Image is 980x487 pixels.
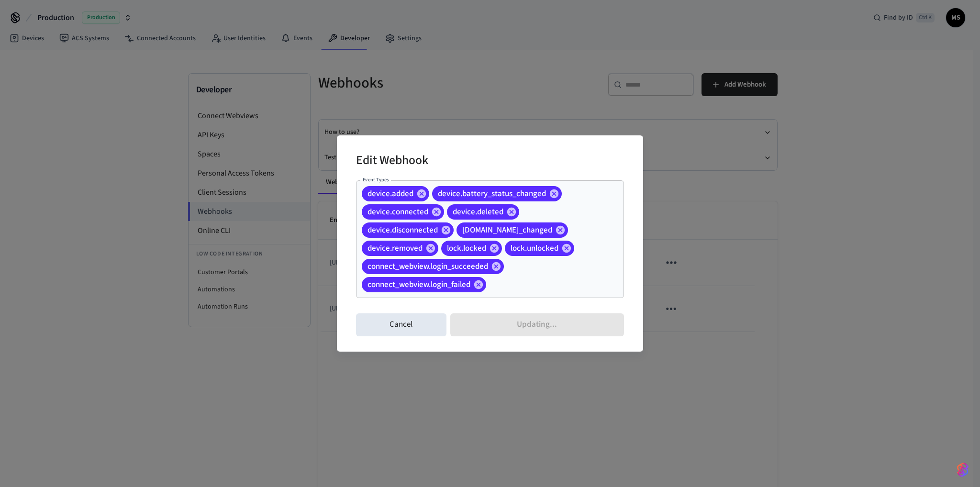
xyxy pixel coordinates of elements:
[362,189,419,199] span: device.added
[432,189,552,199] span: device.battery_status_changed
[447,207,509,217] span: device.deleted
[432,186,562,201] div: device.battery_status_changed
[441,243,492,253] span: lock.locked
[447,204,519,220] div: device.deleted
[362,222,454,238] div: device.disconnected
[362,241,438,256] div: device.removed
[505,241,574,256] div: lock.unlocked
[362,186,429,201] div: device.added
[356,313,446,336] button: Cancel
[356,147,428,176] h2: Edit Webhook
[362,259,504,274] div: connect_webview.login_succeeded
[362,207,434,217] span: device.connected
[363,176,389,183] label: Event Types
[362,277,486,292] div: connect_webview.login_failed
[362,280,476,289] span: connect_webview.login_failed
[362,243,428,253] span: device.removed
[441,241,502,256] div: lock.locked
[957,462,969,477] img: SeamLogoGradient.69752ec5.svg
[362,262,494,271] span: connect_webview.login_succeeded
[362,225,444,235] span: device.disconnected
[457,225,558,235] span: [DOMAIN_NAME]_changed
[505,243,564,253] span: lock.unlocked
[362,204,444,220] div: device.connected
[457,222,568,238] div: [DOMAIN_NAME]_changed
